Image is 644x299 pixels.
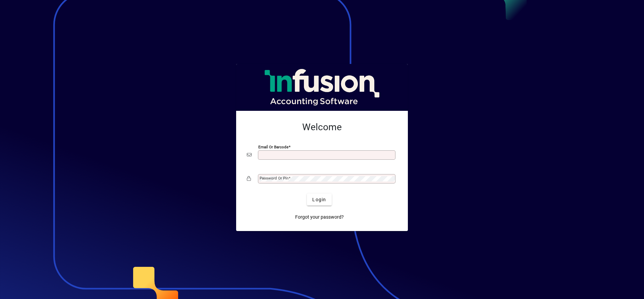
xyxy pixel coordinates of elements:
[295,214,344,221] span: Forgot your password?
[307,194,331,206] button: Login
[247,122,397,133] h2: Welcome
[292,211,346,223] a: Forgot your password?
[258,145,288,149] mat-label: Email or Barcode
[260,176,288,180] mat-label: Password or Pin
[312,196,326,203] span: Login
